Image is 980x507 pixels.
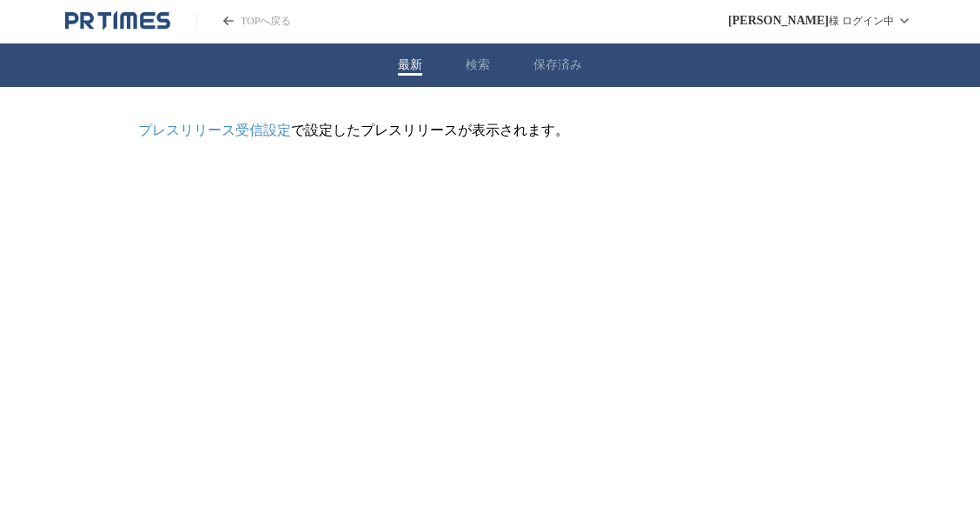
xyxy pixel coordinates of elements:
[728,14,829,28] span: [PERSON_NAME]
[196,14,291,29] a: PR TIMESのトップページはこちら
[138,123,291,137] a: プレスリリース受信設定
[398,57,422,73] button: 最新
[533,57,582,73] button: 保存済み
[466,57,490,73] button: 検索
[65,10,170,31] a: PR TIMESのトップページはこちら
[138,122,842,140] p: で設定したプレスリリースが表示されます。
